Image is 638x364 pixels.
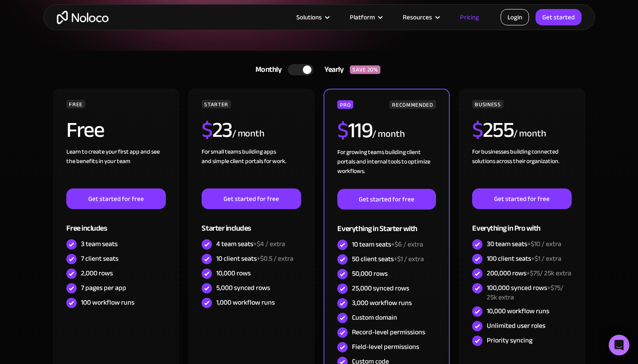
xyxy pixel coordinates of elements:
div: Yearly [314,63,350,76]
div: 50 client seats [352,254,424,264]
div: 10 client seats [216,254,293,263]
div: SAVE 20% [350,65,380,74]
span: +$75/ 25k extra [487,281,563,304]
div: 7 client seats [81,254,118,263]
span: +$4 / extra [253,238,285,250]
span: $ [202,110,212,150]
span: +$10 / extra [527,238,561,250]
div: Platform [350,12,375,23]
a: Get started for free [472,188,571,209]
div: 25,000 synced rows [352,284,409,293]
div: Everything in Starter with [337,210,436,238]
div: Resources [392,12,449,23]
div: Free includes [66,209,165,237]
div: 2,000 rows [81,268,113,278]
span: +$0.5 / extra [257,252,293,265]
div: 30 team seats [487,239,561,249]
div: Solutions [286,12,339,23]
a: Get started for free [66,188,165,209]
span: +$1 / extra [394,253,424,265]
div: 100,000 synced rows [487,283,571,302]
div: BUSINESS [472,100,503,108]
div: 10 team seats [352,240,423,249]
div: 100 workflow runs [81,298,134,307]
div: 3 team seats [81,239,118,249]
h2: Free [66,119,104,141]
div: 3,000 workflow runs [352,298,412,308]
div: For growing teams building client portals and internal tools to optimize workflows. [337,148,436,189]
div: Resources [403,12,432,23]
div: 10,000 workflow runs [487,306,549,316]
a: Get started for free [337,189,436,210]
div: 4 team seats [216,239,285,249]
div: Priority syncing [487,336,532,345]
div: STARTER [202,100,230,108]
div: / month [232,127,265,141]
div: 100 client seats [487,254,561,263]
a: Pricing [449,12,490,23]
h2: 119 [337,120,372,141]
div: 5,000 synced rows [216,283,270,293]
a: Get started for free [202,188,301,209]
a: Get started [535,9,582,25]
span: +$75/ 25k extra [526,267,571,280]
span: $ [472,110,483,150]
div: 7 pages per app [81,283,126,293]
div: For businesses building connected solutions across their organization. ‍ [472,147,571,188]
div: RECOMMENDED [389,100,436,109]
div: Open Intercom Messenger [609,335,629,355]
a: Login [501,9,529,25]
div: 1,000 workflow runs [216,298,275,307]
div: / month [372,127,405,141]
div: Record-level permissions [352,327,425,337]
span: $ [337,110,348,151]
span: +$1 / extra [531,252,561,265]
h2: 255 [472,119,514,141]
div: Field-level permissions [352,342,419,352]
h2: 23 [202,119,232,141]
div: Platform [339,12,392,23]
div: FREE [66,100,85,108]
div: Solutions [296,12,322,23]
div: 10,000 rows [216,268,251,278]
a: home [57,11,109,24]
div: For small teams building apps and simple client portals for work. ‍ [202,147,301,188]
div: Unlimited user roles [487,321,545,330]
div: Starter includes [202,209,301,237]
div: Everything in Pro with [472,209,571,237]
div: 50,000 rows [352,269,388,278]
div: PRO [337,100,353,109]
div: Learn to create your first app and see the benefits in your team ‍ [66,147,165,188]
span: +$6 / extra [391,238,423,251]
div: / month [514,127,546,141]
div: 200,000 rows [487,268,571,278]
div: Custom domain [352,313,397,322]
div: Monthly [245,63,288,76]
